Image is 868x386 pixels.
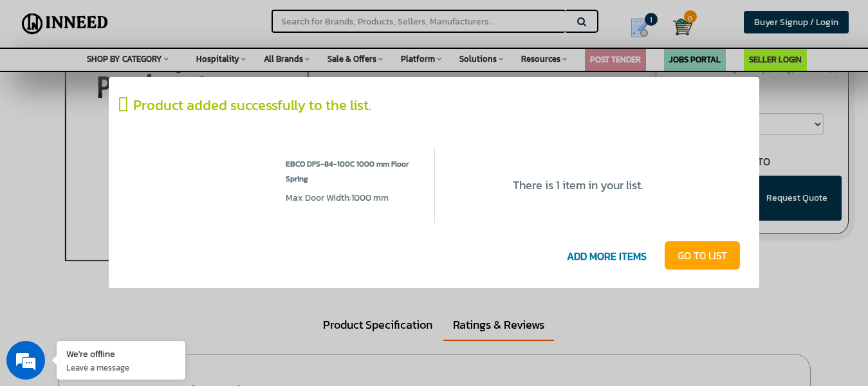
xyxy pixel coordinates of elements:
[66,347,176,360] div: We're offline
[6,253,245,298] textarea: Type your message and click 'Submit'
[66,362,176,373] p: Leave a message
[211,6,242,37] div: Minimize live chat window
[665,241,740,270] a: GO T0 LIST
[101,239,163,248] em: Driven by SalesIQ
[560,244,653,270] span: ADD MORE ITEMS
[133,95,371,116] span: Product added successfully to the list.
[513,176,643,194] span: There is 1 item in your list.
[22,77,54,84] img: logo_Zg8I0qSkbAqR2WFHt3p6CTuqpyXMFPubPcD2OT02zFN43Cy9FUNNG3NEPhM_Q1qe_.png
[286,191,389,205] span: Max Door Width:1000 mm
[551,244,663,270] span: ADD MORE ITEMS
[27,113,225,243] span: We are offline. Please leave us a message.
[189,298,234,315] em: Submit
[89,239,98,247] img: salesiqlogo_leal7QplfZFryJ6FIlVepeu7OftD7mt8q6exU6-34PB8prfIgodN67KcxXM9Y7JQ_.png
[286,157,414,192] span: EBCO DFS-84-100C 1000 mm Floor Spring
[67,72,216,89] div: Leave a message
